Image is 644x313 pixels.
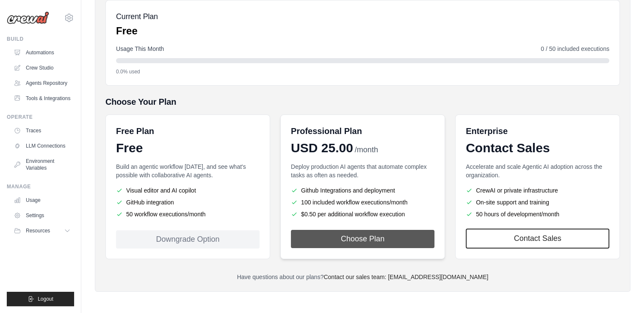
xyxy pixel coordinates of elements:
[291,162,434,179] p: Deploy production AI agents that automate complex tasks as often as needed.
[10,193,74,207] a: Usage
[466,140,609,156] div: Contact Sales
[116,210,260,218] li: 50 workflow executions/month
[602,272,644,313] iframe: Chat Widget
[116,186,260,195] li: Visual editor and AI copilot
[291,186,434,195] li: Github Integrations and deployment
[10,154,74,175] a: Environment Variables
[291,140,353,156] span: USD 25.00
[602,272,644,313] div: Widget de chat
[116,140,260,156] div: Free
[26,227,50,234] span: Resources
[7,114,74,120] div: Operate
[10,46,74,59] a: Automations
[10,139,74,153] a: LLM Connections
[116,45,164,53] span: Usage This Month
[466,125,609,137] h6: Enterprise
[38,296,53,302] span: Logout
[116,11,158,22] h5: Current Plan
[7,11,49,24] img: Logo
[323,274,488,280] a: Contact our sales team: [EMAIL_ADDRESS][DOMAIN_NAME]
[291,125,362,137] h6: Professional Plan
[541,45,609,53] span: 0 / 50 included executions
[10,209,74,222] a: Settings
[466,198,609,207] li: On-site support and training
[466,186,609,195] li: CrewAI or private infrastructure
[355,144,378,156] span: /month
[116,162,260,179] p: Build an agentic workflow [DATE], and see what's possible with collaborative AI agents.
[7,36,74,42] div: Build
[466,229,609,249] a: Contact Sales
[116,198,260,207] li: GitHub integration
[10,92,74,105] a: Tools & Integrations
[7,183,74,190] div: Manage
[10,124,74,137] a: Traces
[466,162,609,179] p: Accelerate and scale Agentic AI adoption across the organization.
[116,68,140,75] span: 0.0% used
[105,96,620,108] h5: Choose Your Plan
[105,273,620,281] p: Have questions about our plans?
[291,230,434,248] button: Choose Plan
[116,125,154,137] h6: Free Plan
[291,198,434,207] li: 100 included workflow executions/month
[116,230,260,249] div: Downgrade Option
[10,76,74,90] a: Agents Repository
[116,24,158,38] p: Free
[10,61,74,75] a: Crew Studio
[291,210,434,218] li: $0.50 per additional workflow execution
[10,224,74,238] button: Resources
[7,292,74,306] button: Logout
[466,210,609,218] li: 50 hours of development/month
